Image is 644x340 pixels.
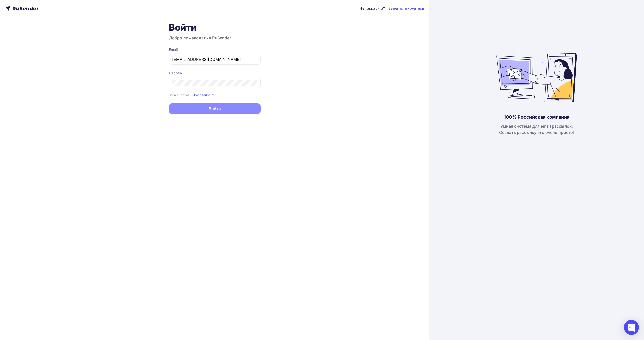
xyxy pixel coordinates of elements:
a: Зарегистрируйтесь [388,6,424,11]
div: Умная система для email рассылок. Создать рассылку это очень просто! [499,123,574,135]
a: Восстановить [194,93,216,97]
h1: Войти [169,22,261,33]
div: Email [169,47,261,52]
div: Нет аккаунта? [359,6,385,11]
small: Забыли пароль? [169,93,193,97]
div: 100% Российская компания [504,114,569,120]
div: Пароль [169,71,261,76]
button: Войти [169,103,261,114]
small: Восстановить [194,93,216,97]
h3: Добро пожаловать в RuSender [169,35,261,41]
input: Укажите свой email [172,56,257,62]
